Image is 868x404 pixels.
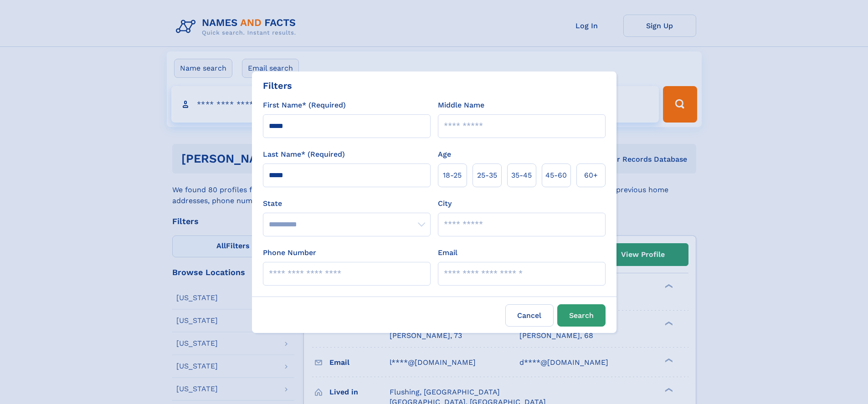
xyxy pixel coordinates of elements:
[505,304,554,327] label: Cancel
[443,170,462,181] span: 18‑25
[263,79,292,92] div: Filters
[438,149,451,160] label: Age
[263,100,346,111] label: First Name* (Required)
[438,247,457,258] label: Email
[263,247,316,258] label: Phone Number
[438,100,484,111] label: Middle Name
[584,170,598,181] span: 60+
[263,149,345,160] label: Last Name* (Required)
[263,198,431,209] label: State
[511,170,532,181] span: 35‑45
[545,170,567,181] span: 45‑60
[477,170,497,181] span: 25‑35
[557,304,606,327] button: Search
[438,198,452,209] label: City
